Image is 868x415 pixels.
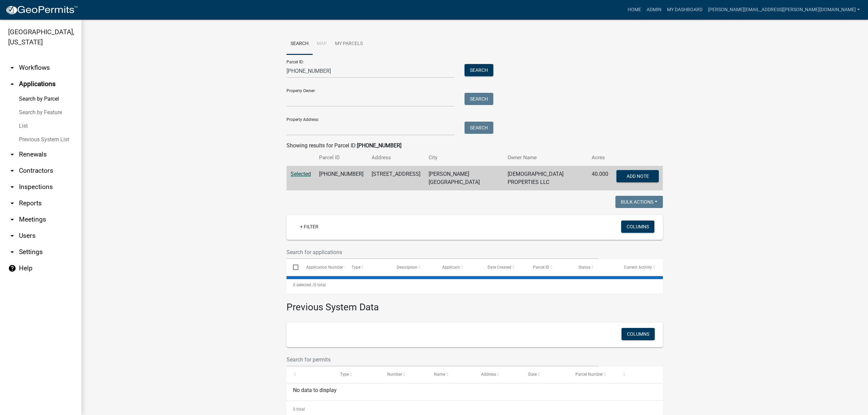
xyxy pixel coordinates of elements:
[8,150,16,159] i: arrow_drop_down
[575,372,603,377] span: Parcel Number
[572,259,617,275] datatable-header-cell: Status
[287,293,663,314] h3: Previous System Data
[588,150,612,166] th: Acres
[616,170,659,182] button: Add Note
[287,142,663,150] div: Showing results for Parcel ID:
[287,33,313,55] a: Search
[291,171,311,177] a: Selected
[527,259,572,275] datatable-header-cell: Parcel ID
[442,265,460,270] span: Applicant
[705,3,863,16] a: [PERSON_NAME][EMAIL_ADDRESS][PERSON_NAME][DOMAIN_NAME]
[8,167,16,175] i: arrow_drop_down
[465,122,493,134] button: Search
[625,3,644,16] a: Home
[8,215,16,224] i: arrow_drop_down
[488,265,511,270] span: Date Created
[481,259,527,275] datatable-header-cell: Date Created
[8,199,16,207] i: arrow_drop_down
[8,64,16,72] i: arrow_drop_down
[357,142,401,149] strong: [PHONE_NUMBER]
[368,166,425,191] td: [STREET_ADDRESS]
[287,259,299,275] datatable-header-cell: Select
[621,221,654,233] button: Columns
[390,259,436,275] datatable-header-cell: Description
[465,93,493,105] button: Search
[644,3,664,16] a: Admin
[615,196,663,208] button: Bulk Actions
[465,64,493,76] button: Search
[287,383,663,400] div: No data to display
[8,264,16,272] i: help
[578,265,590,270] span: Status
[533,265,549,270] span: Parcel ID
[340,372,349,377] span: Type
[295,221,324,233] a: + Filter
[504,150,588,166] th: Owner Name
[293,283,314,287] span: 0 selected /
[8,248,16,256] i: arrow_drop_down
[287,353,598,367] input: Search for permits
[481,372,496,377] span: Address
[397,265,417,270] span: Description
[425,150,504,166] th: City
[436,259,481,275] datatable-header-cell: Applicant
[368,150,425,166] th: Address
[428,367,475,383] datatable-header-cell: Name
[352,265,360,270] span: Type
[626,173,649,179] span: Add Note
[475,367,522,383] datatable-header-cell: Address
[617,259,663,275] datatable-header-cell: Current Activity
[299,259,345,275] datatable-header-cell: Application Number
[8,183,16,191] i: arrow_drop_down
[664,3,705,16] a: My Dashboard
[381,367,428,383] datatable-header-cell: Number
[528,372,537,377] span: Date
[334,367,381,383] datatable-header-cell: Type
[569,367,616,383] datatable-header-cell: Parcel Number
[624,265,652,270] span: Current Activity
[588,166,612,191] td: 40.000
[622,328,655,340] button: Columns
[425,166,504,191] td: [PERSON_NAME] [GEOGRAPHIC_DATA]
[315,150,368,166] th: Parcel ID
[306,265,343,270] span: Application Number
[331,33,367,55] a: My Parcels
[434,372,445,377] span: Name
[287,245,598,259] input: Search for applications
[387,372,402,377] span: Number
[315,166,368,191] td: [PHONE_NUMBER]
[504,166,588,191] td: [DEMOGRAPHIC_DATA] PROPERTIES LLC
[287,276,663,293] div: 0 total
[522,367,569,383] datatable-header-cell: Date
[8,232,16,240] i: arrow_drop_down
[8,80,16,88] i: arrow_drop_up
[345,259,390,275] datatable-header-cell: Type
